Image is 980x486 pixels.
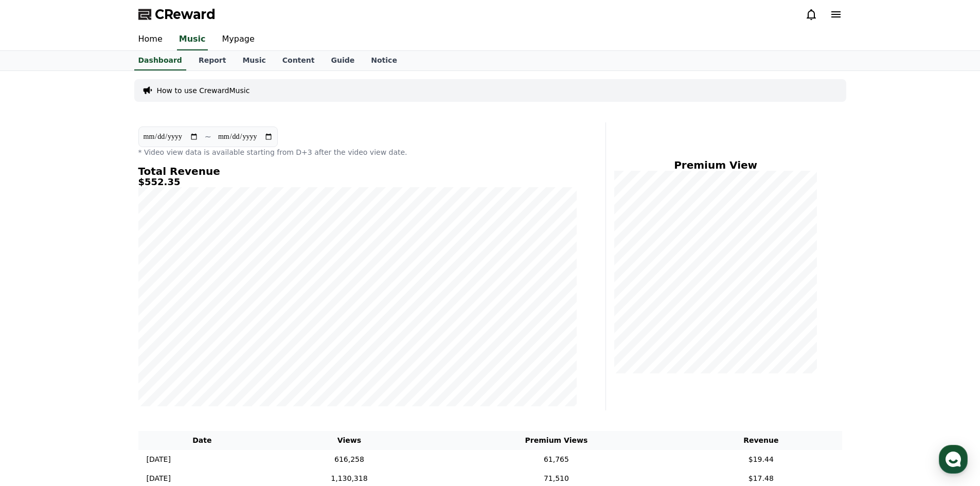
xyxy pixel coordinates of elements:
td: 61,765 [433,450,680,469]
a: Mypage [214,29,263,50]
th: Revenue [680,431,842,450]
td: $19.44 [680,450,842,469]
h4: Premium View [614,159,817,171]
a: Dashboard [134,51,186,70]
a: Music [234,51,274,70]
a: Notice [363,51,405,70]
td: 616,258 [266,450,433,469]
a: How to use CrewardMusic [157,85,250,96]
span: CReward [155,6,216,23]
p: ~ [205,131,211,143]
h5: $552.35 [138,177,577,187]
a: Content [274,51,323,70]
th: Views [266,431,433,450]
th: Premium Views [433,431,680,450]
p: [DATE] [147,473,171,484]
a: Report [190,51,235,70]
p: * Video view data is available starting from D+3 after the video view date. [138,147,577,157]
th: Date [138,431,266,450]
a: Music [177,29,208,50]
a: Guide [323,51,363,70]
p: [DATE] [147,454,171,465]
h4: Total Revenue [138,166,577,177]
a: CReward [138,6,216,23]
a: Home [130,29,171,50]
